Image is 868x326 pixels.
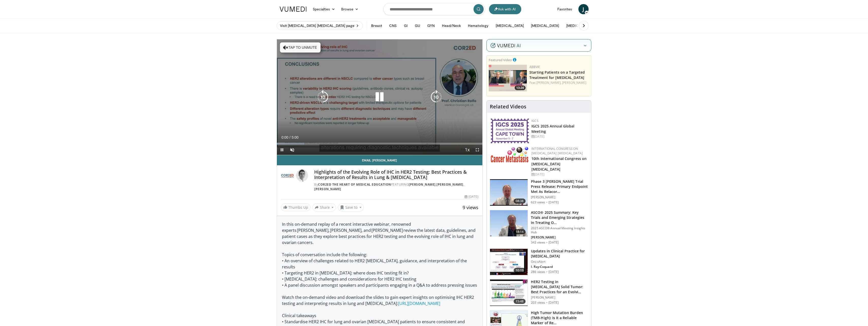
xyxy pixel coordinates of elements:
div: Feat. [529,80,589,85]
button: Breast [368,21,385,31]
div: [DATE] [531,172,587,177]
p: 342 views [531,240,545,244]
a: 13:20 [489,65,527,91]
img: 6ca01499-7cce-452c-88aa-23c3ba7ab00f.png.150x105_q85_crop-smart_upscale.png [489,65,527,91]
img: 6ff8bc22-9509-4454-a4f8-ac79dd3b8976.png.150x105_q85_autocrop_double_scale_upscale_version-0.2.png [491,146,529,162]
img: 32ee639d-7040-4b81-bebb-2d8544661e51.150x105_q85_crop-smart_upscale.jpg [490,249,528,275]
a: 08:38 Phase 3 [PERSON_NAME] Trial Press Release: Primary Endpoint Met As Relacor… [PERSON_NAME] 6... [490,179,588,206]
button: [MEDICAL_DATA] [493,21,527,31]
a: COR2ED The Heart of Medical Education [318,182,391,187]
button: Hematology [465,21,492,31]
small: Featured Video [489,58,512,62]
img: COR2ED The Heart of Medical Education [281,169,294,182]
p: [DATE] [548,240,559,244]
span: 18:14 [514,229,526,234]
span: 5:00 [292,135,298,139]
span: 0:00 [281,135,288,139]
a: 10:19 Updates in Clinical Practice for [MEDICAL_DATA] OncoAlert I. Ray-Coquard 286 views · [DATE] [490,249,588,275]
video-js: Video Player [277,39,483,155]
h3: High Tumor Mutation Burden (TMB-High): Is It a Reliable Marker of Re… [531,310,588,325]
p: 286 views [531,270,545,274]
a: Starting Patients on a Targeted Treatment for [MEDICAL_DATA] [529,70,585,80]
p: 2025 ASCO® Annual Meeting Insights Hub [531,226,588,234]
a: Email [PERSON_NAME] [277,155,483,165]
h3: ASCO® 2025 Summary: Key Trials and Emerging Strategies in Treating O… [531,210,588,225]
div: [DATE] [531,134,587,139]
button: [MEDICAL_DATA] [528,21,562,31]
a: IGCS [531,119,539,123]
div: [DATE] [465,194,478,199]
h3: HER2 Testing in [MEDICAL_DATA] Solid Tumor: Best Practices for an Evolvi… [531,279,588,295]
button: GYN [424,21,438,31]
span: 15:48 [514,299,526,304]
a: Browse [338,4,361,14]
h4: Related Videos [490,104,526,110]
a: 10th International Congress on [MEDICAL_DATA] [MEDICAL_DATA] [531,156,587,172]
span: 10:19 [514,268,526,273]
img: VuMedi Logo [280,7,307,12]
button: Head/Neck [439,21,464,31]
button: Unmute [287,145,297,155]
div: · [546,200,547,204]
a: Visit [MEDICAL_DATA] [MEDICAL_DATA] page [277,21,363,30]
a: [PERSON_NAME], [536,80,561,85]
span: / [290,135,291,139]
h3: Updates in Clinical Practice for [MEDICAL_DATA] [531,249,588,259]
img: 680d42be-3514-43f9-8300-e9d2fda7c814.png.150x105_q85_autocrop_double_scale_upscale_version-0.2.png [491,119,529,143]
div: · [546,301,547,305]
p: [DATE] [548,200,559,204]
a: IGCS 2025 Annual Global Meeting [531,124,574,134]
button: Tap to unmute [280,42,321,53]
div: By FEATURING , , [314,182,478,191]
p: 623 views [531,200,545,204]
p: [DATE] [548,301,559,305]
a: 15:48 HER2 Testing in [MEDICAL_DATA] Solid Tumor: Best Practices for an Evolvi… [PERSON_NAME] 203... [490,279,588,306]
button: Ask with AI [489,4,521,14]
img: vumedi-ai-logo.v2.svg [491,43,520,48]
img: Avatar [296,169,308,182]
a: [PERSON_NAME] [314,187,341,191]
a: 18:14 ASCO® 2025 Summary: Key Trials and Emerging Strategies in Treating O… 2025 ASCO® Annual Mee... [490,210,588,244]
input: Search topics, interventions [383,3,485,15]
div: · [546,270,547,274]
a: [PERSON_NAME] [562,80,586,85]
a: Favorites [554,4,575,14]
span: 9 views [463,204,478,210]
button: [MEDICAL_DATA] [563,21,597,31]
a: Thumbs Up [281,203,310,211]
img: c89d18af-f0be-40b9-b72a-531e4b6d6ce8.150x105_q85_crop-smart_upscale.jpg [490,280,528,306]
a: [PERSON_NAME] [436,182,463,187]
div: Progress Bar [277,143,483,145]
button: GU [412,21,423,31]
button: Pause [277,145,287,155]
a: [PERSON_NAME] [409,182,436,187]
img: 0600cdc3-dc9d-4290-bbe2-5d3a96a1ee06.150x105_q85_crop-smart_upscale.jpg [490,210,528,237]
p: 203 views [531,301,545,305]
button: GI [401,21,411,31]
a: [URL][DOMAIN_NAME] [398,301,440,306]
button: CNS [386,21,400,31]
h4: Highlights of the Evolving Role of IHC in HER2 Testing: Best Practices & Interpretation of Result... [314,169,478,180]
button: Playback Rate [462,145,472,155]
a: Specialties [310,4,338,14]
p: OncoAlert [531,260,588,264]
button: Share [312,203,336,211]
div: · [546,240,547,244]
p: [PERSON_NAME] [531,195,588,199]
span: 08:38 [514,199,526,204]
p: [PERSON_NAME] [531,235,588,239]
p: [PERSON_NAME] [531,296,588,300]
a: International Congress on [MEDICAL_DATA] [MEDICAL_DATA] [531,146,583,155]
a: J [578,4,589,14]
p: [DATE] [548,270,559,274]
img: 65e2b390-79d1-4025-b293-be80909e7c94.150x105_q85_crop-smart_upscale.jpg [490,179,528,206]
button: Fullscreen [472,145,482,155]
h3: Phase 3 [PERSON_NAME] Trial Press Release: Primary Endpoint Met As Relacor… [531,179,588,194]
button: Save to [338,203,364,211]
p: I. Ray-Coquard [531,265,588,269]
span: 13:20 [515,86,526,90]
a: AbbVie [529,65,540,69]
